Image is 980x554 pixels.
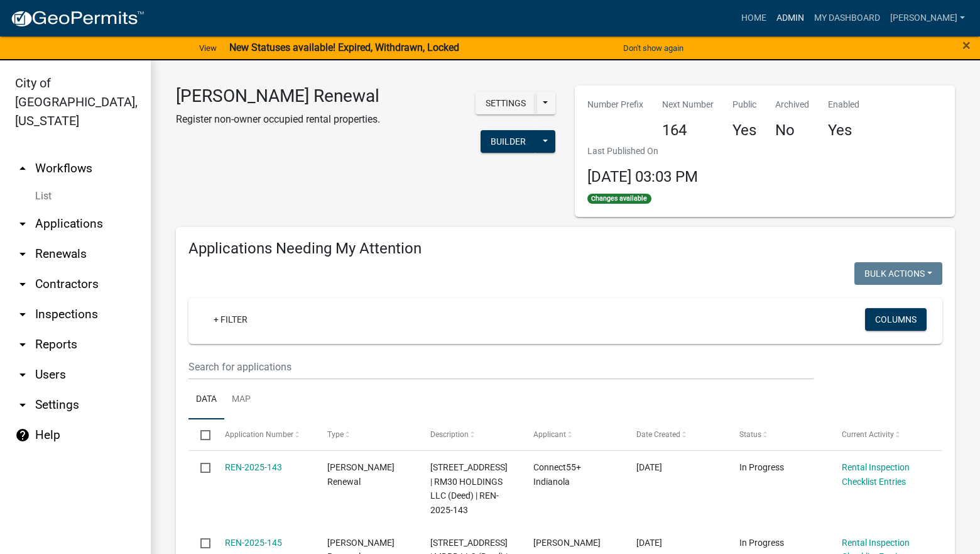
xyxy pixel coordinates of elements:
[828,98,859,111] p: Enabled
[842,462,910,487] a: Rental Inspection Checklist Entries
[176,112,380,127] p: Register non-owner occupied rental properties.
[225,462,282,472] a: REN-2025-143
[962,38,971,53] button: Close
[327,430,344,439] span: Type
[587,194,651,204] span: Changes available
[188,419,212,450] datatable-header-cell: Select
[15,277,30,292] i: arrow_drop_down
[188,354,814,380] input: Search for applications
[15,216,30,231] i: arrow_drop_down
[636,462,662,472] span: 07/17/2025
[225,430,293,439] span: Application Number
[229,42,459,53] strong: New Statuses available! Expired, Withdrawn, Locked
[15,307,30,322] i: arrow_drop_down
[587,145,698,158] p: Last Published On
[587,168,698,186] span: [DATE] 03:03 PM
[775,121,809,140] h4: No
[865,308,927,331] button: Columns
[727,419,830,450] datatable-header-cell: Status
[15,337,30,352] i: arrow_drop_down
[636,430,680,439] span: Date Created
[204,308,258,331] a: + Filter
[225,538,282,548] a: REN-2025-145
[430,462,508,515] span: 610 E SCENIC VALLEY AVE | RM30 HOLDINGS LLC (Deed) | REN-2025-143
[854,262,942,285] button: Bulk Actions
[224,380,258,420] a: Map
[327,462,395,487] span: Rental Registration Renewal
[732,121,756,140] h4: Yes
[662,98,714,111] p: Next Number
[962,36,971,54] span: ×
[15,247,30,262] i: arrow_drop_down
[15,397,30,413] i: arrow_drop_down
[732,98,756,111] p: Public
[662,121,714,140] h4: 164
[15,428,30,443] i: help
[828,121,859,140] h4: Yes
[636,538,662,548] span: 07/17/2025
[430,430,469,439] span: Description
[739,538,784,548] span: In Progress
[809,6,885,30] a: My Dashboard
[736,6,771,30] a: Home
[533,538,601,548] span: Misty Darling
[842,430,894,439] span: Current Activity
[15,367,30,382] i: arrow_drop_down
[533,462,581,487] span: Connect55+ Indianola
[212,419,315,450] datatable-header-cell: Application Number
[739,430,761,439] span: Status
[194,38,222,58] a: View
[618,38,689,58] button: Don't show again
[15,161,30,176] i: arrow_drop_up
[481,130,536,153] button: Builder
[624,419,727,450] datatable-header-cell: Date Created
[885,6,970,30] a: [PERSON_NAME]
[476,92,536,114] button: Settings
[775,98,809,111] p: Archived
[830,419,933,450] datatable-header-cell: Current Activity
[188,240,942,258] h4: Applications Needing My Attention
[771,6,809,30] a: Admin
[521,419,624,450] datatable-header-cell: Applicant
[739,462,784,472] span: In Progress
[188,380,224,420] a: Data
[587,98,643,111] p: Number Prefix
[533,430,566,439] span: Applicant
[176,86,380,107] h3: [PERSON_NAME] Renewal
[315,419,418,450] datatable-header-cell: Type
[418,419,521,450] datatable-header-cell: Description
